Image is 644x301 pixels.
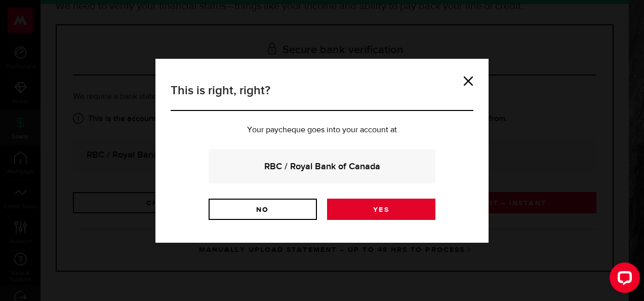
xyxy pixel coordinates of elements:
[222,160,422,173] strong: RBC / Royal Bank of Canada
[171,126,473,134] p: Your paycheque goes into your account at
[327,199,435,220] a: Yes
[209,199,317,220] a: No
[601,258,644,301] iframe: LiveChat chat widget
[171,82,473,111] h3: This is right, right?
